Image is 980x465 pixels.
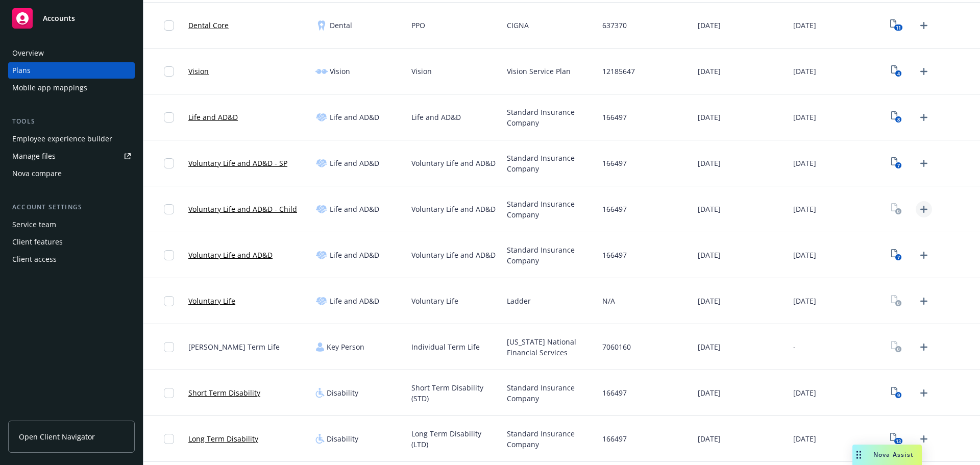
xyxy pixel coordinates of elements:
a: Manage files [8,148,135,164]
div: Service team [12,216,56,233]
a: Upload Plan Documents [916,293,932,309]
span: PPO [411,20,425,31]
span: Voluntary Life and AD&D [411,204,496,214]
span: Short Term Disability (STD) [411,382,499,404]
text: 9 [897,392,900,399]
text: 11 [896,25,901,31]
span: Life and AD&D [330,250,379,260]
span: [DATE] [698,204,721,214]
span: N/A [602,296,615,306]
span: [DATE] [793,204,816,214]
span: 7060160 [602,341,631,352]
div: Manage files [12,148,56,164]
text: 13 [896,438,901,445]
span: 12185647 [602,66,635,77]
span: [DATE] [793,158,816,168]
span: Vision [330,66,350,77]
span: 166497 [602,158,627,168]
span: 166497 [602,112,627,123]
a: Voluntary Life and AD&D - Child [188,204,297,214]
span: Individual Term Life [411,341,480,352]
span: Life and AD&D [330,204,379,214]
span: 637370 [602,20,627,31]
a: Upload Plan Documents [916,247,932,263]
span: [DATE] [793,296,816,306]
a: View Plan Documents [889,155,905,172]
a: Upload Plan Documents [916,339,932,355]
span: Accounts [43,14,75,22]
span: [DATE] [698,250,721,260]
input: Toggle Row Selected [164,112,174,123]
span: Standard Insurance Company [507,382,594,404]
span: [DATE] [793,387,816,398]
span: [DATE] [793,66,816,77]
a: Voluntary Life and AD&D [188,250,273,260]
span: Life and AD&D [330,158,379,168]
a: Accounts [8,4,135,33]
a: Short Term Disability [188,387,260,398]
span: [DATE] [698,158,721,168]
a: View Plan Documents [889,247,905,263]
input: Toggle Row Selected [164,388,174,398]
span: [DATE] [698,387,721,398]
text: 8 [897,116,900,123]
text: 7 [897,254,900,261]
span: [DATE] [698,341,721,352]
span: 166497 [602,387,627,398]
span: Voluntary Life [411,296,458,306]
span: Key Person [327,341,364,352]
span: [US_STATE] National Financial Services [507,336,594,358]
span: Standard Insurance Company [507,244,594,266]
a: Service team [8,216,135,233]
input: Toggle Row Selected [164,434,174,444]
span: Standard Insurance Company [507,153,594,174]
span: CIGNA [507,20,529,31]
span: Voluntary Life and AD&D [411,158,496,168]
span: Life and AD&D [411,112,461,123]
span: [DATE] [793,112,816,123]
input: Toggle Row Selected [164,296,174,306]
span: Life and AD&D [330,112,379,123]
span: [DATE] [793,250,816,260]
a: View Plan Documents [889,17,905,34]
a: Plans [8,62,135,79]
a: Upload Plan Documents [916,201,932,217]
a: View Plan Documents [889,385,905,401]
a: Upload Plan Documents [916,17,932,34]
span: [DATE] [698,433,721,444]
div: Overview [12,45,44,61]
a: View Plan Documents [889,63,905,80]
input: Toggle Row Selected [164,250,174,260]
div: Account settings [8,202,135,212]
a: Overview [8,45,135,61]
button: Nova Assist [852,445,922,465]
span: Vision Service Plan [507,66,571,77]
span: Voluntary Life and AD&D [411,250,496,260]
a: Upload Plan Documents [916,385,932,401]
span: 166497 [602,433,627,444]
input: Toggle Row Selected [164,66,174,77]
a: View Plan Documents [889,201,905,217]
div: Drag to move [852,445,865,465]
div: Client features [12,234,63,250]
div: Client access [12,251,57,267]
div: Plans [12,62,31,79]
span: Open Client Navigator [19,431,95,442]
input: Toggle Row Selected [164,204,174,214]
a: Client features [8,234,135,250]
a: Dental Core [188,20,229,31]
div: Employee experience builder [12,131,112,147]
text: 7 [897,162,900,169]
span: Ladder [507,296,531,306]
a: Upload Plan Documents [916,431,932,447]
a: Client access [8,251,135,267]
span: Standard Insurance Company [507,199,594,220]
input: Toggle Row Selected [164,342,174,352]
a: View Plan Documents [889,431,905,447]
span: Disability [327,433,358,444]
a: View Plan Documents [889,293,905,309]
span: Disability [327,387,358,398]
a: View Plan Documents [889,109,905,126]
a: Nova compare [8,165,135,182]
span: Nova Assist [873,450,914,459]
